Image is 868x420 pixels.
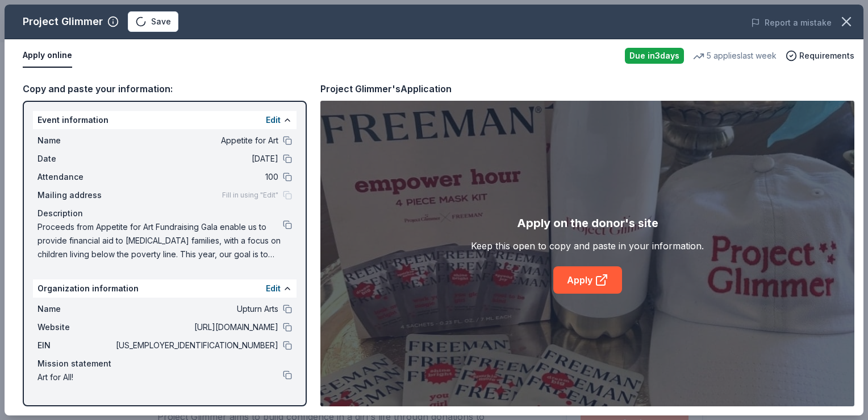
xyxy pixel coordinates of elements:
[266,282,281,295] button: Edit
[799,49,854,63] span: Requirements
[114,320,278,334] span: [URL][DOMAIN_NAME]
[553,266,622,294] a: Apply
[37,207,292,220] div: Description
[266,113,281,127] button: Edit
[37,370,283,384] span: Art for All!
[33,279,297,298] div: Organization information
[114,302,278,316] span: Upturn Arts
[37,320,114,334] span: Website
[320,81,452,96] div: Project Glimmer's Application
[693,49,777,63] div: 5 applies last week
[751,16,832,30] button: Report a mistake
[33,111,297,129] div: Event information
[23,81,307,96] div: Copy and paste your information:
[114,134,278,147] span: Appetite for Art
[222,191,278,200] span: Fill in using "Edit"
[23,44,72,68] button: Apply online
[37,170,114,184] span: Attendance
[37,302,114,316] span: Name
[625,48,684,64] div: Due in 3 days
[786,49,854,63] button: Requirements
[37,339,114,352] span: EIN
[37,134,114,147] span: Name
[23,13,103,31] div: Project Glimmer
[517,214,658,232] div: Apply on the donor's site
[37,357,292,370] div: Mission statement
[471,239,704,253] div: Keep this open to copy and paste in your information.
[37,220,283,261] span: Proceeds from Appetite for Art Fundraising Gala enable us to provide financial aid to [MEDICAL_DA...
[114,170,278,184] span: 100
[114,152,278,166] span: [DATE]
[37,152,114,166] span: Date
[37,188,114,202] span: Mailing address
[114,339,278,352] span: [US_EMPLOYER_IDENTIFICATION_NUMBER]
